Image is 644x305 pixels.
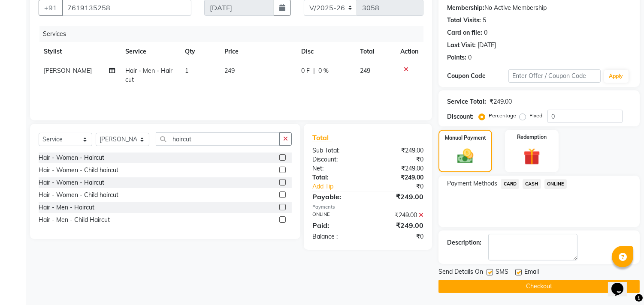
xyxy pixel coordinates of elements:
span: CARD [501,179,519,189]
div: Service Total: [447,97,486,106]
button: Checkout [438,280,640,293]
th: Service [121,42,180,61]
div: Hair - Women - Child haircut [39,166,118,175]
div: Points: [447,53,466,62]
div: Discount: [306,155,368,164]
div: Payments [312,203,423,211]
a: Add Tip [306,182,378,191]
span: 249 [224,67,235,75]
span: 0 % [318,66,329,75]
span: Email [524,267,539,278]
th: Qty [180,42,219,61]
span: 1 [185,67,188,75]
div: ₹0 [368,155,430,164]
th: Stylist [39,42,121,61]
div: ₹0 [378,182,430,191]
th: Action [395,42,423,61]
div: ONLINE [306,211,368,220]
div: Hair - Women - Child haircut [39,191,118,200]
span: CASH [523,179,541,189]
div: Balance : [306,232,368,241]
label: Percentage [489,112,516,120]
span: 249 [360,67,371,75]
div: Total: [306,173,368,182]
div: Paid: [306,220,368,230]
div: No Active Membership [447,3,631,12]
div: Description: [447,238,481,247]
img: _cash.svg [452,147,478,165]
span: | [313,66,315,75]
div: 0 [468,53,472,62]
iframe: chat widget [608,271,635,296]
div: Card on file: [447,28,482,37]
span: SMS [496,267,508,278]
div: Sub Total: [306,146,368,155]
div: Hair - Women - Haircut [39,178,104,187]
span: ONLINE [544,179,567,189]
span: [PERSON_NAME] [44,67,92,75]
div: Total Visits: [447,16,481,25]
span: 0 F [301,66,310,75]
div: Hair - Women - Haircut [39,153,104,162]
span: Send Details On [438,267,483,278]
span: Total [312,133,332,142]
div: [DATE] [478,41,496,50]
div: ₹249.00 [368,173,430,182]
label: Fixed [529,112,542,120]
div: ₹249.00 [368,164,430,173]
div: Membership: [447,3,484,12]
span: Payment Methods [447,179,497,188]
div: ₹249.00 [368,211,430,220]
div: Net: [306,164,368,173]
div: Services [39,26,430,42]
th: Total [355,42,396,61]
div: 0 [484,28,487,37]
div: Payable: [306,191,368,202]
button: Apply [604,70,629,83]
div: 5 [483,16,486,25]
div: ₹249.00 [368,191,430,202]
input: Search or Scan [156,132,280,146]
div: ₹249.00 [368,146,430,155]
div: Hair - Men - Child Haircut [39,215,110,224]
div: ₹249.00 [368,220,430,230]
img: _gift.svg [518,146,545,167]
div: Coupon Code [447,72,508,81]
div: Discount: [447,112,474,121]
span: Hair - Men - Haircut [126,67,173,84]
label: Manual Payment [445,134,486,142]
div: Hair - Men - Haircut [39,203,94,212]
div: Last Visit: [447,41,476,50]
th: Price [219,42,296,61]
div: ₹249.00 [490,97,512,106]
div: ₹0 [368,232,430,241]
label: Redemption [517,133,547,141]
th: Disc [296,42,355,61]
input: Enter Offer / Coupon Code [508,69,600,83]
